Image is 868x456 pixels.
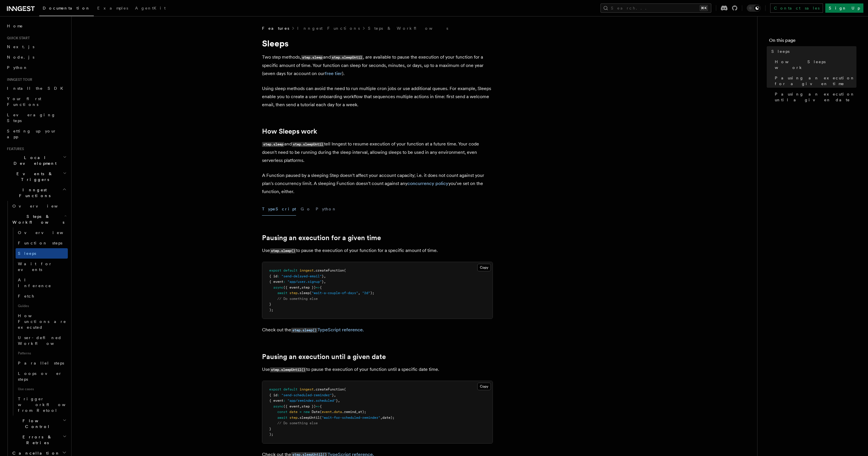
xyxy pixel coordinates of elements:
span: { id [269,393,277,397]
span: Date [312,410,320,414]
span: : [277,393,279,397]
span: Sleeps [771,48,790,54]
span: , [334,393,336,397]
a: Sign Up [825,3,863,13]
span: Overview [12,204,72,208]
p: Two step methods, and , are available to pause the execution of your function for a specific amou... [262,53,493,78]
span: Events & Triggers [5,171,63,182]
span: export [269,387,281,391]
a: User-defined Workflows [16,332,68,349]
p: Use to pause the execution of your function for a specific amount of time. [262,246,493,255]
p: A Function paused by a sleeping Step doesn't affect your account capacity; i.e. it does not count... [262,171,493,196]
span: default [283,387,298,391]
a: Overview [16,227,68,238]
span: "app/user.signup" [287,280,322,284]
code: step.sleepUntil [331,55,363,60]
code: step.sleep() [291,328,317,333]
span: step [289,416,298,420]
span: } [332,393,334,397]
span: async [273,404,283,408]
span: new [304,410,310,414]
a: Your first Functions [5,94,68,110]
kbd: ⌘K [700,5,708,11]
a: Parallel steps [16,358,68,368]
span: "2d" [362,291,370,295]
span: Fetch [18,294,35,298]
span: default [283,268,298,272]
h1: Sleeps [262,38,493,48]
a: Sleeps [16,248,68,259]
span: "send-delayed-email" [281,274,322,278]
a: Contact sales [770,3,823,13]
span: step [289,291,298,295]
span: "app/reminder.scheduled" [287,399,336,403]
span: Wait for events [18,261,52,272]
button: Search...⌘K [601,3,711,13]
span: Function steps [18,241,62,245]
a: Pausing an execution for a given time [772,73,856,89]
span: { event [269,280,283,284]
button: Copy [477,264,491,271]
span: Errors & Retries [10,434,63,446]
span: ); [269,308,273,312]
span: Setting up your app [7,129,57,139]
a: step.sleep()TypeScript reference. [291,327,364,332]
span: "wait-for-scheduled-reminder" [322,416,380,420]
span: User-defined Workflows [18,335,70,346]
button: Go [301,203,311,216]
span: { id [269,274,277,278]
span: export [269,268,281,272]
a: Pausing an execution until a given date [772,89,856,105]
button: Errors & Retries [10,432,68,448]
span: } [336,399,338,403]
span: Flow Control [10,418,63,429]
button: Inngest Functions [5,185,68,201]
button: Events & Triggers [5,169,68,185]
a: Function steps [16,238,68,248]
a: Inngest Functions [297,25,360,31]
span: Node.js [7,55,34,59]
a: AgentKit [132,2,169,16]
span: => [316,285,320,289]
a: Python [5,62,68,73]
span: ({ event [283,404,300,408]
code: step.sleep() [270,248,296,253]
span: ({ event [283,285,300,289]
a: How Functions are executed [16,311,68,332]
a: Overview [10,201,68,211]
span: ( [344,268,346,272]
span: , [358,291,360,295]
button: Python [316,203,337,216]
span: Features [262,25,289,31]
span: .remind_at); [342,410,366,414]
span: , [338,399,340,403]
span: Guides [16,301,68,311]
span: Leveraging Steps [7,113,56,123]
a: How Sleeps work [262,127,317,135]
span: Install the SDK [7,86,67,91]
a: Home [5,21,68,31]
a: Pausing an execution until a given date [262,353,386,361]
span: .createFunction [314,387,344,391]
span: date); [382,416,394,420]
span: } [269,302,271,306]
span: ( [344,387,346,391]
button: Copy [477,383,491,390]
span: } [322,280,324,284]
span: Overview [18,230,77,235]
span: async [273,285,283,289]
a: Examples [94,2,132,16]
button: Toggle dark mode [747,5,761,12]
span: AgentKit [135,6,166,10]
span: Home [7,23,23,29]
span: await [277,291,287,295]
a: Fetch [16,291,68,301]
a: Loops over steps [16,368,68,384]
span: event [322,410,332,414]
button: TypeScript [262,203,296,216]
span: { event [269,399,283,403]
h4: On this page [769,37,856,46]
span: Inngest Functions [5,187,62,199]
a: How Sleeps work [772,57,856,73]
span: Your first Functions [7,96,41,107]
